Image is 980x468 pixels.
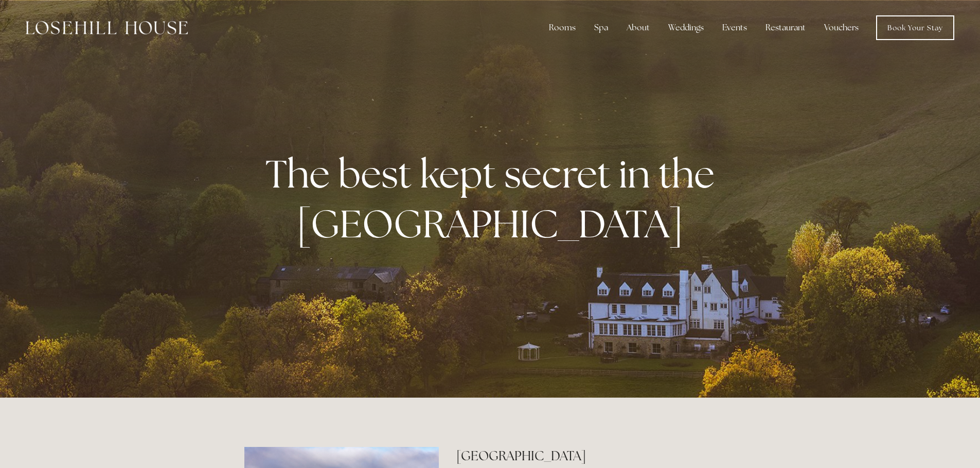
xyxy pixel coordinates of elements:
[541,17,584,38] div: Rooms
[714,17,755,38] div: Events
[816,17,867,38] a: Vouchers
[265,148,723,249] strong: The best kept secret in the [GEOGRAPHIC_DATA]
[456,447,736,465] h2: [GEOGRAPHIC_DATA]
[26,21,188,34] img: Losehill House
[757,17,814,38] div: Restaurant
[876,15,954,40] a: Book Your Stay
[618,17,658,38] div: About
[660,17,712,38] div: Weddings
[586,17,616,38] div: Spa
